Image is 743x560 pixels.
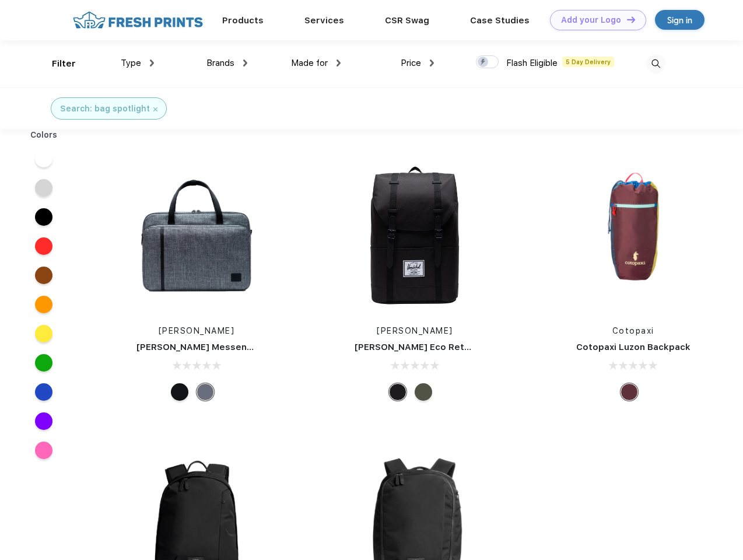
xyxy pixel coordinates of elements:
[355,342,593,352] a: [PERSON_NAME] Eco Retreat 15" Computer Backpack
[121,58,141,68] span: Type
[150,60,154,66] img: dropdown.png
[401,58,421,68] span: Price
[612,326,654,335] a: Cotopaxi
[197,383,214,401] div: Raven Crosshatch
[562,57,614,67] span: 5 Day Delivery
[153,107,157,111] img: filter_cancel.svg
[430,60,434,66] img: dropdown.png
[415,383,432,401] div: Forest
[119,158,274,313] img: func=resize&h=266
[159,326,235,335] a: [PERSON_NAME]
[576,342,691,352] a: Cotopaxi Luzon Backpack
[243,60,247,66] img: dropdown.png
[206,58,234,68] span: Brands
[627,16,635,23] img: DT
[60,103,150,115] div: Search: bag spotlight
[655,10,705,30] a: Sign in
[69,10,206,30] img: fo%20logo%202.webp
[337,60,341,66] img: dropdown.png
[222,15,264,26] a: Products
[377,326,453,335] a: [PERSON_NAME]
[291,58,328,68] span: Made for
[646,54,665,73] img: desktop_search.svg
[506,58,558,68] span: Flash Eligible
[171,383,188,401] div: Black
[22,129,66,141] div: Colors
[667,13,692,27] div: Sign in
[561,15,621,25] div: Add your Logo
[389,383,406,401] div: Black
[556,158,711,313] img: func=resize&h=266
[52,57,76,71] div: Filter
[136,342,262,352] a: [PERSON_NAME] Messenger
[337,158,492,313] img: func=resize&h=266
[621,383,638,401] div: Surprise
